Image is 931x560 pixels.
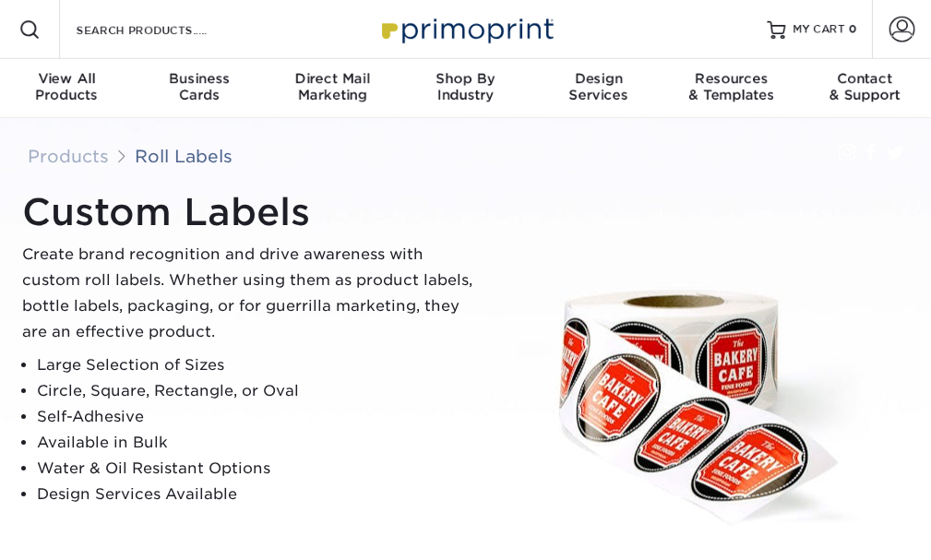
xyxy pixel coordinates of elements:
div: Cards [133,70,266,103]
li: Large Selection of Sizes [37,352,483,378]
a: Products [28,146,109,166]
div: & Support [798,70,931,103]
span: Contact [798,70,931,87]
span: Shop By [399,70,531,87]
span: Direct Mail [266,70,399,87]
span: Design [532,70,665,87]
span: MY CART [793,22,845,38]
a: BusinessCards [133,59,266,118]
li: Water & Oil Resistant Options [37,456,483,482]
input: SEARCH PRODUCTS..... [75,18,255,41]
div: Marketing [266,70,399,103]
a: Contact& Support [798,59,931,118]
h1: Custom Labels [22,190,483,234]
li: Available in Bulk [37,430,483,456]
li: Design Services Available [37,482,483,507]
a: Direct MailMarketing [266,59,399,118]
span: Resources [665,70,798,87]
img: Primoprint [374,9,558,49]
div: & Templates [665,70,798,103]
a: Resources& Templates [665,59,798,118]
li: Circle, Square, Rectangle, or Oval [37,378,483,404]
a: DesignServices [532,59,665,118]
span: Business [133,70,266,87]
div: Services [532,70,665,103]
a: Shop ByIndustry [399,59,531,118]
span: 0 [849,23,857,36]
div: Industry [399,70,531,103]
li: Self-Adhesive [37,404,483,430]
a: Roll Labels [135,146,233,166]
p: Create brand recognition and drive awareness with custom roll labels. Whether using them as produ... [22,242,483,345]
